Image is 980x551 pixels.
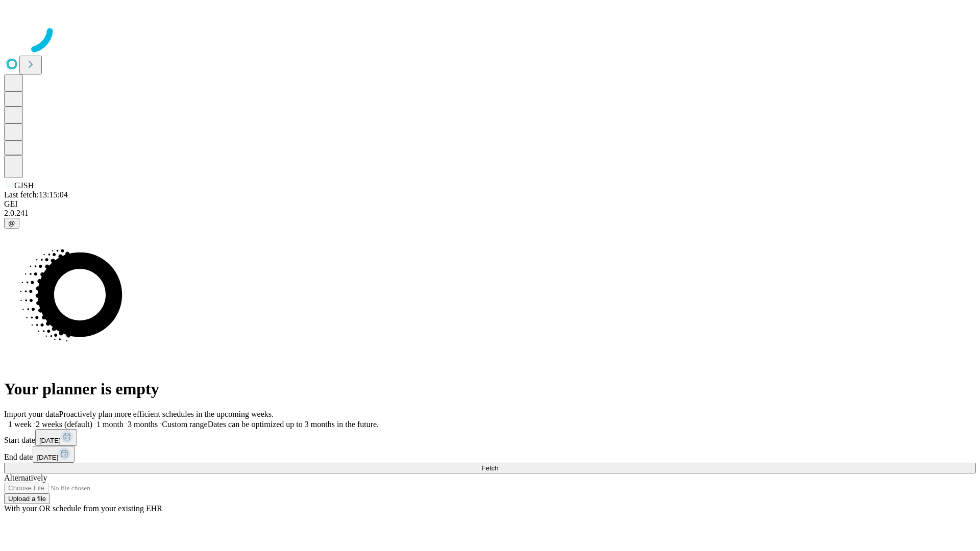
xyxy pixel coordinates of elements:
[4,218,19,229] button: @
[14,181,34,190] span: GJSH
[4,463,976,473] button: Fetch
[4,190,68,199] span: Last fetch: 13:15:04
[4,446,976,463] div: End date
[481,464,498,472] span: Fetch
[8,219,15,227] span: @
[8,420,32,429] span: 1 week
[4,380,976,398] h1: Your planner is empty
[4,504,162,513] span: With your OR schedule from your existing EHR
[96,420,124,429] span: 1 month
[36,420,92,429] span: 2 weeks (default)
[59,410,274,418] span: Proactively plan more efficient schedules in the upcoming weeks.
[162,420,207,429] span: Custom range
[4,429,976,446] div: Start date
[4,410,59,418] span: Import your data
[4,493,50,504] button: Upload a file
[37,454,58,461] span: [DATE]
[35,429,77,446] button: [DATE]
[4,209,976,218] div: 2.0.241
[33,446,75,463] button: [DATE]
[128,420,158,429] span: 3 months
[4,473,47,482] span: Alternatively
[208,420,379,429] span: Dates can be optimized up to 3 months in the future.
[39,437,61,444] span: [DATE]
[4,199,976,209] div: GEI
